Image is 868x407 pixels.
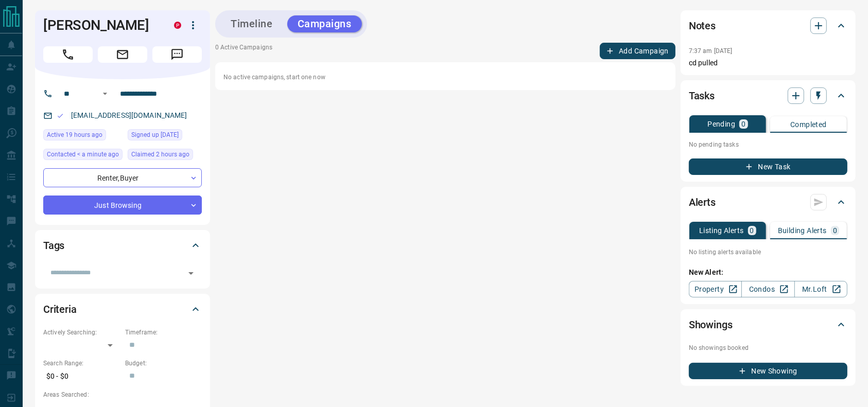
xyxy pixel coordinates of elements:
[689,58,847,68] p: cd pulled
[43,149,123,163] div: Fri Aug 15 2025
[790,121,827,128] p: Completed
[689,312,847,337] div: Showings
[47,130,102,140] span: Active 19 hours ago
[43,196,202,215] div: Just Browsing
[43,17,159,33] h1: [PERSON_NAME]
[43,328,120,337] p: Actively Searching:
[43,297,202,322] div: Criteria
[689,87,715,104] h2: Tasks
[689,190,847,215] div: Alerts
[43,168,202,187] div: Renter , Buyer
[57,112,64,119] svg: Email Valid
[689,47,733,55] p: 7:37 am [DATE]
[689,316,733,333] h2: Showings
[287,15,362,32] button: Campaigns
[47,149,119,160] span: Contacted < a minute ago
[125,328,202,337] p: Timeframe:
[99,87,111,100] button: Open
[689,194,716,210] h2: Alerts
[689,17,716,34] h2: Notes
[223,73,667,82] p: No active campaigns, start one now
[215,43,272,59] p: 0 Active Campaigns
[689,343,847,352] p: No showings booked
[689,363,847,379] button: New Showing
[43,129,123,144] div: Thu Aug 14 2025
[689,267,847,278] p: New Alert:
[43,368,120,385] p: $0 - $0
[128,129,202,144] div: Sun Mar 27 2022
[125,359,202,368] p: Budget:
[741,281,794,297] a: Condos
[699,227,744,234] p: Listing Alerts
[778,227,827,234] p: Building Alerts
[689,281,742,297] a: Property
[689,137,847,152] p: No pending tasks
[71,111,187,119] a: [EMAIL_ADDRESS][DOMAIN_NAME]
[43,390,202,399] p: Areas Searched:
[131,130,179,140] span: Signed up [DATE]
[43,46,93,63] span: Call
[600,43,675,59] button: Add Campaign
[131,149,189,160] span: Claimed 2 hours ago
[833,227,837,234] p: 0
[741,120,745,128] p: 0
[689,83,847,108] div: Tasks
[174,22,181,29] div: property.ca
[220,15,283,32] button: Timeline
[152,46,202,63] span: Message
[98,46,147,63] span: Email
[689,13,847,38] div: Notes
[43,301,77,317] h2: Criteria
[794,281,847,297] a: Mr.Loft
[184,266,198,280] button: Open
[689,158,847,175] button: New Task
[750,227,754,234] p: 0
[43,359,120,368] p: Search Range:
[43,233,202,258] div: Tags
[707,120,735,128] p: Pending
[689,247,847,257] p: No listing alerts available
[43,237,64,254] h2: Tags
[128,149,202,163] div: Fri Aug 15 2025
